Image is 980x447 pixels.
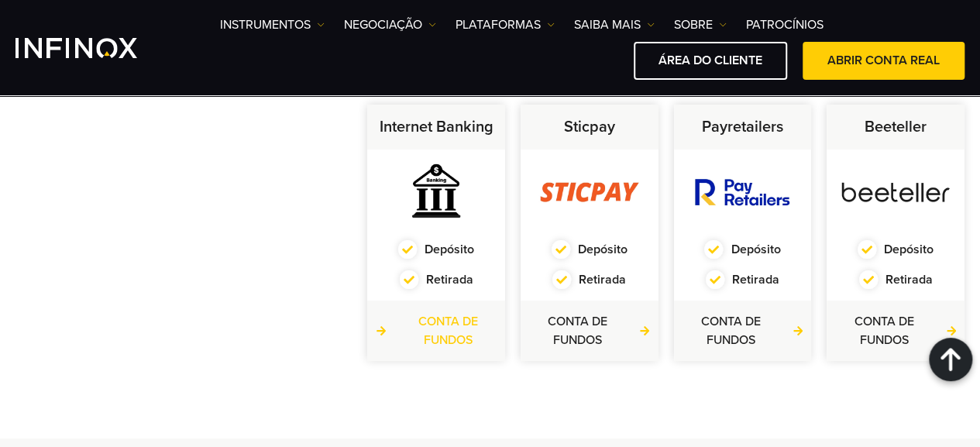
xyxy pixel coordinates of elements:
div: Retirada [521,270,658,289]
a: CONTA DE FUNDOS [528,312,651,349]
a: INFINOX Logo [15,38,174,58]
a: Instrumentos [220,15,325,34]
a: SOBRE [674,15,727,34]
strong: Beeteller [865,118,927,136]
a: CONTA DE FUNDOS [834,312,957,349]
strong: Payretailers [702,118,783,136]
div: Retirada [827,270,965,289]
div: Depósito [367,240,505,259]
div: Depósito [674,240,812,259]
div: Depósito [521,240,658,259]
a: ÁREA DO CLIENTE [634,42,787,80]
a: CONTA DE FUNDOS [682,312,804,349]
div: Retirada [367,270,505,289]
a: CONTA DE FUNDOS [375,312,497,349]
a: NEGOCIAÇÃO [344,15,436,34]
a: ABRIR CONTA REAL [803,42,965,80]
a: Saiba mais [574,15,655,34]
a: Patrocínios [746,15,824,34]
strong: Internet Banking [380,118,493,136]
a: PLATAFORMAS [456,15,555,34]
img: internet_banking.webp [376,156,497,229]
img: sticpay.webp [529,156,650,229]
img: payretailers.webp [682,156,803,229]
strong: Sticpay [564,118,615,136]
div: Retirada [674,270,812,289]
div: Depósito [827,240,965,259]
img: beeteller.webp [835,156,956,229]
